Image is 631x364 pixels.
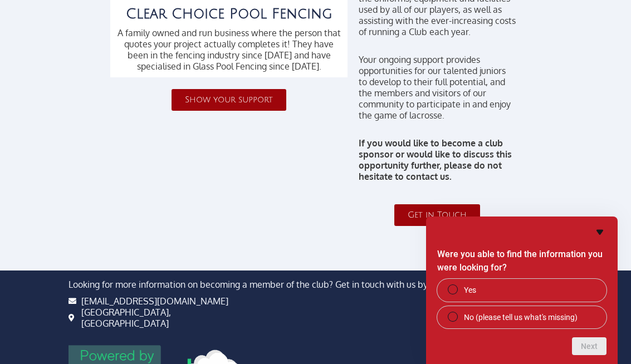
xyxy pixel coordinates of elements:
[394,204,480,226] a: Get in Touch
[359,54,516,121] p: Your ongoing support provides opportunities for our talented juniors to develop to their full pot...
[464,284,476,296] span: Yes
[408,211,467,219] span: Get in Touch
[185,96,273,104] span: Show your support
[572,337,606,355] button: Next question
[79,296,228,307] span: [EMAIL_ADDRESS][DOMAIN_NAME]
[593,225,606,239] button: Hide survey
[464,312,578,323] span: No (please tell us what's missing)
[359,137,512,182] strong: If you would like to become a club sponsor or would like to discuss this opportunity further, ple...
[126,6,332,22] a: Clear Choice Pool Fencing​
[79,307,247,329] span: [GEOGRAPHIC_DATA], [GEOGRAPHIC_DATA]
[437,248,606,274] h2: Were you able to find the information you were looking for?
[437,225,606,355] div: Were you able to find the information you were looking for?
[437,279,606,328] div: Were you able to find the information you were looking for?
[172,89,286,111] a: Show your support
[116,27,343,72] p: A family owned and run business where the person that quotes your project actually completes it! ...
[69,279,558,290] p: Looking for more information on becoming a member of the club? Get in touch with us by email or o...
